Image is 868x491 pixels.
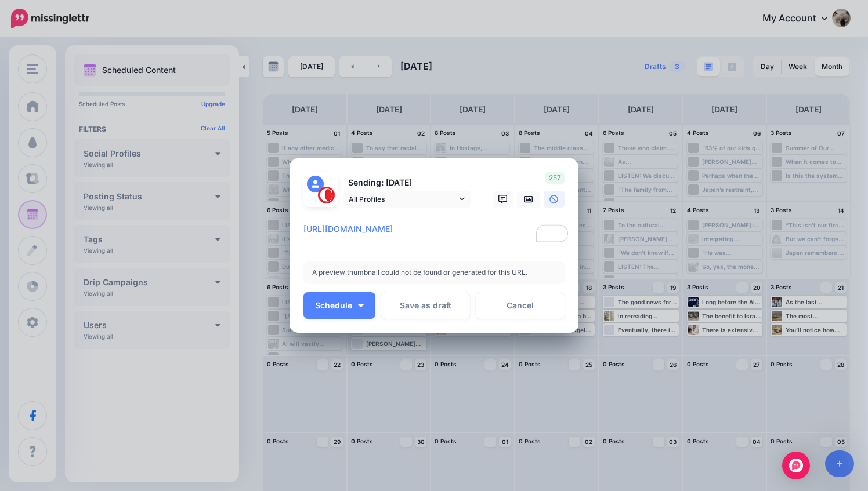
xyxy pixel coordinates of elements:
[358,304,364,307] img: arrow-down-white.png
[303,224,393,234] mark: [URL][DOMAIN_NAME]
[343,191,471,208] a: All Profiles
[315,301,352,310] span: Schedule
[318,187,335,203] img: 291864331_468958885230530_187971914351797662_n-bsa127305.png
[349,193,457,205] span: All Profiles
[381,292,470,319] button: Save as draft
[307,176,324,192] img: user_default_image.png
[476,292,565,319] a: Cancel
[303,292,375,319] button: Schedule
[782,452,810,479] div: Open Intercom Messenger
[343,176,471,190] p: Sending: [DATE]
[303,222,570,245] textarea: To enrich screen reader interactions, please activate Accessibility in Grammarly extension settings
[303,261,565,284] div: A preview thumbnail could not be found or generated for this URL.
[545,172,565,184] span: 257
